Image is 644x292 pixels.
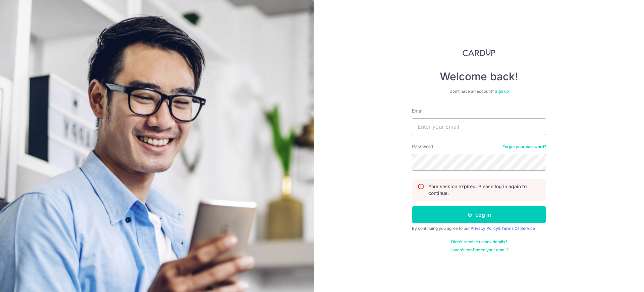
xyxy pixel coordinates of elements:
img: CardUp Logo [463,48,495,56]
a: Haven't confirmed your email? [449,247,508,253]
button: Log in [412,206,546,223]
div: By continuing you agree to our & [412,226,546,231]
p: Your session expired. Please log in again to continue. [428,183,540,197]
label: Password [412,143,433,150]
a: Didn't receive unlock details? [451,239,507,245]
div: Don’t have an account? [412,89,546,94]
a: Privacy Policy [471,226,498,231]
input: Enter your Email [412,118,546,135]
a: Sign up [495,89,509,94]
a: Terms Of Service [501,226,535,231]
a: Forgot your password? [502,144,546,150]
label: Email [412,108,423,114]
h4: Welcome back! [412,70,546,83]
